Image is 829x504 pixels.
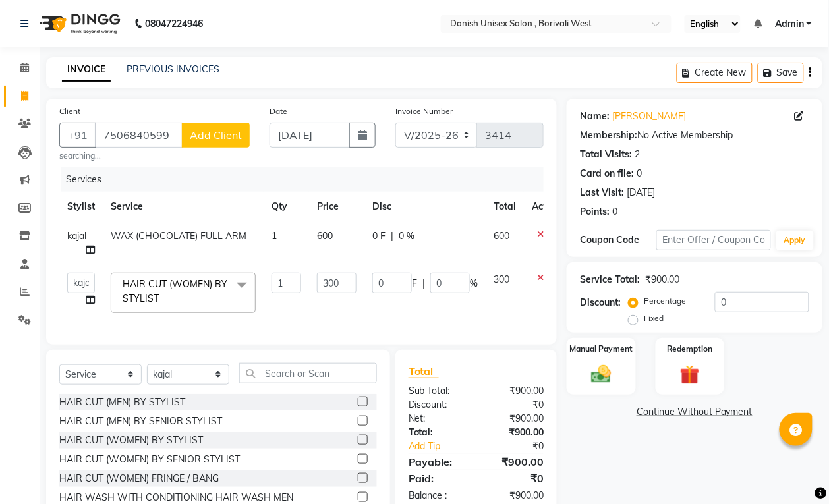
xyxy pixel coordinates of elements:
[580,273,640,287] div: Service Total:
[667,343,712,355] label: Redemption
[62,58,111,82] a: INVOICE
[190,128,242,142] span: Add Client
[570,343,633,355] label: Manual Payment
[645,273,679,287] div: ₹900.00
[489,439,554,453] div: ₹0
[59,434,203,447] div: HAIR CUT (WOMEN) BY STYLIST
[422,277,425,291] span: |
[399,426,476,439] div: Total:
[569,405,820,419] a: Continue Without Payment
[59,150,250,162] small: searching...
[59,453,240,466] div: HAIR CUT (WOMEN) BY SENIOR STYLIST
[580,128,809,142] div: No Active Membership
[612,109,686,123] a: [PERSON_NAME]
[677,63,753,83] button: Create New
[59,192,103,221] th: Stylist
[61,167,554,192] div: Services
[476,470,554,486] div: ₹0
[775,17,804,31] span: Admin
[59,123,96,148] button: +91
[580,167,634,181] div: Card on file:
[476,412,554,426] div: ₹900.00
[272,230,277,242] span: 1
[627,186,655,200] div: [DATE]
[399,454,476,470] div: Payable:
[111,230,246,242] span: WAX (CHOCOLATE) FULL ARM
[476,398,554,412] div: ₹0
[412,277,417,291] span: F
[635,148,640,161] div: 2
[656,230,771,250] input: Enter Offer / Coupon Code
[270,105,287,117] label: Date
[476,426,554,439] div: ₹900.00
[524,192,567,221] th: Action
[264,192,309,221] th: Qty
[476,384,554,398] div: ₹900.00
[494,273,509,285] span: 300
[95,123,183,148] input: Search by Name/Mobile/Email/Code
[399,412,476,426] div: Net:
[580,233,656,247] div: Coupon Code
[674,363,706,387] img: _gift.svg
[399,398,476,412] div: Discount:
[395,105,453,117] label: Invoice Number
[580,186,624,200] div: Last Visit:
[59,414,222,428] div: HAIR CUT (MEN) BY SENIOR STYLIST
[580,296,621,310] div: Discount:
[476,454,554,470] div: ₹900.00
[644,312,664,324] label: Fixed
[59,395,185,409] div: HAIR CUT (MEN) BY STYLIST
[67,230,86,242] span: kajal
[409,364,439,378] span: Total
[399,470,476,486] div: Paid:
[399,439,489,453] a: Add Tip
[399,384,476,398] div: Sub Total:
[476,489,554,503] div: ₹900.00
[123,278,227,304] span: HAIR CUT (WOMEN) BY STYLIST
[364,192,486,221] th: Disc
[34,5,124,42] img: logo
[580,128,637,142] div: Membership:
[59,105,80,117] label: Client
[399,229,414,243] span: 0 %
[182,123,250,148] button: Add Client
[580,148,632,161] div: Total Visits:
[372,229,386,243] span: 0 F
[486,192,524,221] th: Total
[127,63,219,75] a: PREVIOUS INVOICES
[580,205,610,219] div: Points:
[239,363,377,383] input: Search or Scan
[470,277,478,291] span: %
[637,167,642,181] div: 0
[59,472,219,486] div: HAIR CUT (WOMEN) FRINGE / BANG
[145,5,203,42] b: 08047224946
[494,230,509,242] span: 600
[758,63,804,83] button: Save
[391,229,393,243] span: |
[159,293,165,304] a: x
[317,230,333,242] span: 600
[399,489,476,503] div: Balance :
[776,231,814,250] button: Apply
[580,109,610,123] div: Name:
[644,295,686,307] label: Percentage
[585,363,617,385] img: _cash.svg
[103,192,264,221] th: Service
[612,205,617,219] div: 0
[309,192,364,221] th: Price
